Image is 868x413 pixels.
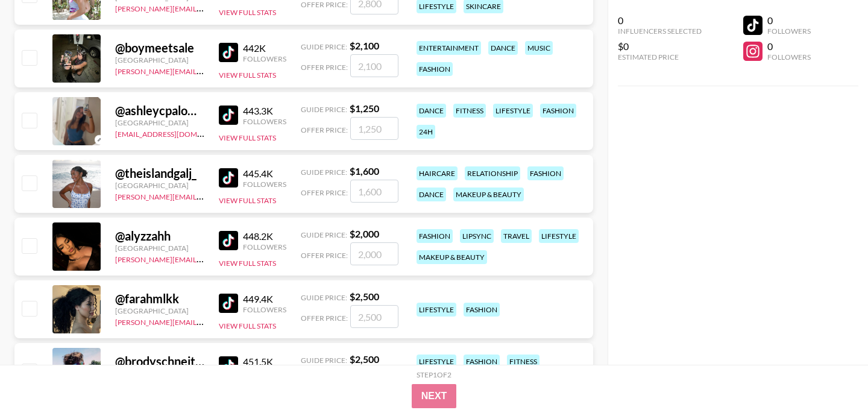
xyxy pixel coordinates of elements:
input: 1,250 [350,117,398,140]
div: fashion [464,355,500,368]
div: makeup & beauty [453,188,524,201]
button: View Full Stats [219,259,276,268]
img: TikTok [219,356,238,376]
span: Guide Price: [301,293,347,302]
div: fitness [507,355,539,368]
div: music [525,41,553,55]
strong: $ 1,250 [350,102,379,114]
button: View Full Stats [219,133,276,142]
img: TikTok [219,43,238,62]
div: lifestyle [417,303,456,317]
span: Offer Price: [301,251,348,260]
div: $0 [618,40,702,52]
span: Offer Price: [301,188,348,197]
input: 2,500 [350,305,398,328]
button: Next [412,384,457,408]
a: [EMAIL_ADDRESS][DOMAIN_NAME] [115,127,236,139]
div: 442K [243,42,286,54]
div: Followers [767,52,811,61]
div: [GEOGRAPHIC_DATA] [115,244,204,253]
input: 2,100 [350,54,398,77]
span: Guide Price: [301,105,347,114]
strong: $ 2,500 [350,291,379,302]
button: View Full Stats [219,8,276,17]
div: 449.4K [243,293,286,305]
div: Followers [767,27,811,36]
img: TikTok [219,106,238,125]
span: Offer Price: [301,125,348,134]
div: Estimated Price [618,52,702,61]
strong: $ 1,600 [350,165,379,177]
div: Followers [243,242,286,251]
div: Followers [243,305,286,314]
div: @ farahmlkk [115,291,204,306]
a: [PERSON_NAME][EMAIL_ADDRESS][DOMAIN_NAME] [115,253,294,264]
div: 445.4K [243,168,286,180]
div: @ brodyschneitzer [115,354,204,369]
strong: $ 2,500 [350,353,379,365]
div: lifestyle [493,104,533,118]
div: Followers [243,180,286,189]
div: @ theislandgalj_ [115,166,204,181]
a: [PERSON_NAME][EMAIL_ADDRESS][DOMAIN_NAME] [115,2,294,13]
div: lipsync [460,229,494,243]
img: TikTok [219,231,238,250]
div: lifestyle [539,229,579,243]
span: Guide Price: [301,356,347,365]
div: @ alyzzahh [115,229,204,244]
div: [GEOGRAPHIC_DATA] [115,306,204,315]
button: View Full Stats [219,321,276,330]
a: [PERSON_NAME][EMAIL_ADDRESS][PERSON_NAME][DOMAIN_NAME] [115,65,351,76]
div: relationship [465,166,520,180]
iframe: Drift Widget Chat Controller [808,353,854,399]
div: 24h [417,125,435,139]
img: TikTok [219,168,238,188]
div: Followers [243,54,286,63]
div: fashion [417,229,453,243]
button: View Full Stats [219,71,276,80]
div: makeup & beauty [417,250,487,264]
a: [PERSON_NAME][EMAIL_ADDRESS][PERSON_NAME][PERSON_NAME][DOMAIN_NAME] [115,190,408,201]
div: dance [488,41,518,55]
div: @ ashleycpalomino [115,103,204,118]
div: fashion [464,303,500,317]
div: Influencers Selected [618,27,702,36]
div: 451.5K [243,356,286,368]
strong: $ 2,000 [350,228,379,239]
div: fitness [453,104,486,118]
span: Offer Price: [301,63,348,72]
div: fashion [540,104,576,118]
div: Followers [243,117,286,126]
div: 448.2K [243,230,286,242]
strong: $ 2,100 [350,40,379,51]
img: TikTok [219,294,238,313]
div: @ boymeetsale [115,40,204,55]
div: 0 [767,40,811,52]
div: travel [501,229,532,243]
div: dance [417,188,446,201]
button: View Full Stats [219,196,276,205]
div: [GEOGRAPHIC_DATA] [115,118,204,127]
div: fashion [527,166,564,180]
div: 443.3K [243,105,286,117]
div: lifestyle [417,355,456,368]
span: Guide Price: [301,42,347,51]
div: dance [417,104,446,118]
div: 0 [618,14,702,27]
a: [PERSON_NAME][EMAIL_ADDRESS][DOMAIN_NAME] [115,315,294,327]
div: fashion [417,62,453,76]
div: [GEOGRAPHIC_DATA] [115,181,204,190]
input: 2,000 [350,242,398,265]
div: [GEOGRAPHIC_DATA] [115,55,204,65]
div: Step 1 of 2 [417,370,451,379]
div: entertainment [417,41,481,55]
span: Guide Price: [301,230,347,239]
div: haircare [417,166,458,180]
span: Guide Price: [301,168,347,177]
span: Offer Price: [301,314,348,323]
div: 0 [767,14,811,27]
input: 1,600 [350,180,398,203]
